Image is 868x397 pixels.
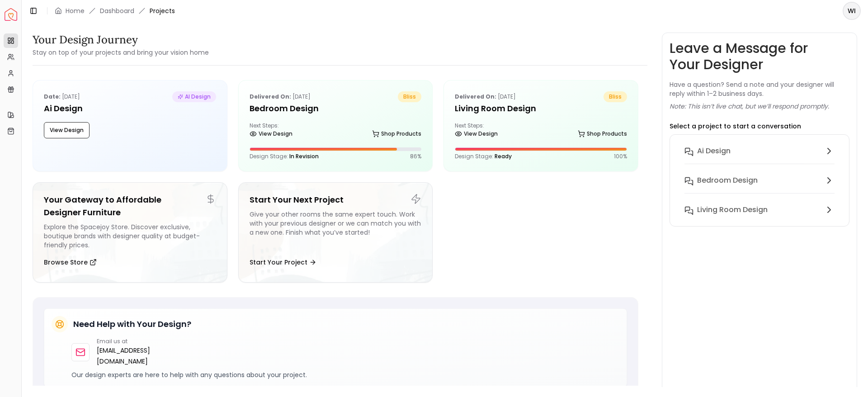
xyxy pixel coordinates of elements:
p: Email us at [97,338,198,345]
div: Next Steps: [250,122,422,140]
span: bliss [398,91,421,102]
a: Your Gateway to Affordable Designer FurnitureExplore the Spacejoy Store. Discover exclusive, bout... [33,182,227,283]
a: Spacejoy [5,8,17,21]
span: In Revision [289,152,319,160]
span: bliss [604,91,627,102]
p: Have a question? Send a note and your designer will reply within 1–2 business days. [670,80,849,98]
button: View Design [44,122,90,138]
button: Ai Design [677,142,842,171]
h5: Your Gateway to Affordable Designer Furniture [44,194,216,219]
span: AI Design [172,91,216,102]
a: View Design [455,128,498,140]
h3: Your Design Journey [33,33,209,47]
h5: Bedroom design [250,102,422,115]
b: Delivered on: [455,93,496,100]
a: View Design [250,128,292,140]
button: Browse Store [44,253,97,271]
h6: Living Room Design [697,204,768,215]
a: Home [66,6,85,15]
h5: Need Help with Your Design? [73,318,191,331]
h6: Ai Design [697,146,731,156]
p: Design Stage: [250,153,319,160]
div: Give your other rooms the same expert touch. Work with your previous designer or we can match you... [250,210,422,250]
button: Living Room Design [677,201,842,219]
b: Date: [44,93,61,100]
p: [DATE] [455,91,516,102]
b: Delivered on: [250,93,291,100]
small: Stay on top of your projects and bring your vision home [33,48,209,57]
span: Projects [150,6,175,15]
button: Bedroom design [677,171,842,201]
h5: Ai Design [44,102,216,115]
p: [DATE] [250,91,311,102]
a: Dashboard [100,6,134,15]
a: Shop Products [372,128,421,140]
button: WI [843,2,861,20]
h5: Living Room Design [455,102,627,115]
span: Ready [495,152,512,160]
h6: Bedroom design [697,175,758,186]
p: Our design experts are here to help with any questions about your project. [71,370,619,379]
span: WI [844,3,860,19]
h3: Leave a Message for Your Designer [670,40,849,73]
div: Explore the Spacejoy Store. Discover exclusive, boutique brands with designer quality at budget-f... [44,222,216,250]
a: [EMAIL_ADDRESS][DOMAIN_NAME] [97,345,198,367]
h5: Start Your Next Project [250,194,422,206]
a: Shop Products [578,128,627,140]
p: Design Stage: [455,153,512,160]
div: Next Steps: [455,122,627,140]
a: Start Your Next ProjectGive your other rooms the same expert touch. Work with your previous desig... [238,182,433,283]
p: 100 % [614,153,627,160]
button: Start Your Project [250,253,316,271]
nav: breadcrumb [55,6,175,15]
p: 86 % [410,153,421,160]
p: [DATE] [44,91,80,102]
p: Note: This isn’t live chat, but we’ll respond promptly. [670,102,829,111]
img: Spacejoy Logo [5,8,17,21]
p: Select a project to start a conversation [670,122,801,131]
